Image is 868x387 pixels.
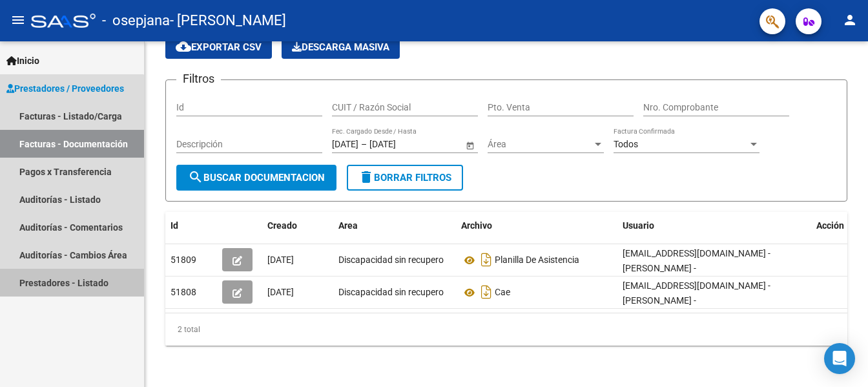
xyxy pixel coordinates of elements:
input: Fecha inicio [332,139,358,150]
span: Creado [267,220,297,231]
span: Acción [816,220,844,231]
mat-icon: search [188,169,203,185]
span: Descarga Masiva [292,41,389,53]
span: Borrar Filtros [358,172,451,183]
span: Planilla De Asistencia [495,255,579,266]
button: Descarga Masiva [282,36,400,59]
datatable-header-cell: Archivo [456,212,617,240]
mat-icon: person [842,12,858,28]
button: Buscar Documentacion [176,165,336,191]
div: Open Intercom Messenger [824,343,855,374]
datatable-header-cell: Id [165,212,217,240]
datatable-header-cell: Area [333,212,456,240]
span: Área [488,139,592,150]
span: [EMAIL_ADDRESS][DOMAIN_NAME] - [PERSON_NAME] - [623,248,770,273]
span: 51808 [170,287,196,297]
span: [DATE] [267,255,294,265]
span: Prestadores / Proveedores [6,81,124,96]
span: Cae [495,288,510,298]
mat-icon: cloud_download [176,39,191,54]
i: Descargar documento [478,249,495,270]
span: 51809 [170,255,196,265]
i: Descargar documento [478,282,495,302]
h3: Filtros [176,70,221,88]
span: - [PERSON_NAME] [170,6,286,35]
span: - osepjana [102,6,170,35]
span: Discapacidad sin recupero [338,255,444,265]
span: Archivo [461,220,492,231]
app-download-masive: Descarga masiva de comprobantes (adjuntos) [282,36,400,59]
span: Exportar CSV [176,41,262,53]
span: Buscar Documentacion [188,172,325,183]
span: Discapacidad sin recupero [338,287,444,297]
mat-icon: delete [358,169,374,185]
button: Open calendar [463,138,477,152]
datatable-header-cell: Creado [262,212,333,240]
input: Fecha fin [369,139,433,150]
span: Todos [614,139,638,149]
span: Id [170,220,178,231]
button: Borrar Filtros [347,165,463,191]
span: [EMAIL_ADDRESS][DOMAIN_NAME] - [PERSON_NAME] - [623,280,770,306]
div: 2 total [165,313,847,346]
button: Exportar CSV [165,36,272,59]
span: Inicio [6,54,39,68]
span: [DATE] [267,287,294,297]
span: – [361,139,367,150]
datatable-header-cell: Usuario [617,212,811,240]
span: Area [338,220,358,231]
mat-icon: menu [10,12,26,28]
span: Usuario [623,220,654,231]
